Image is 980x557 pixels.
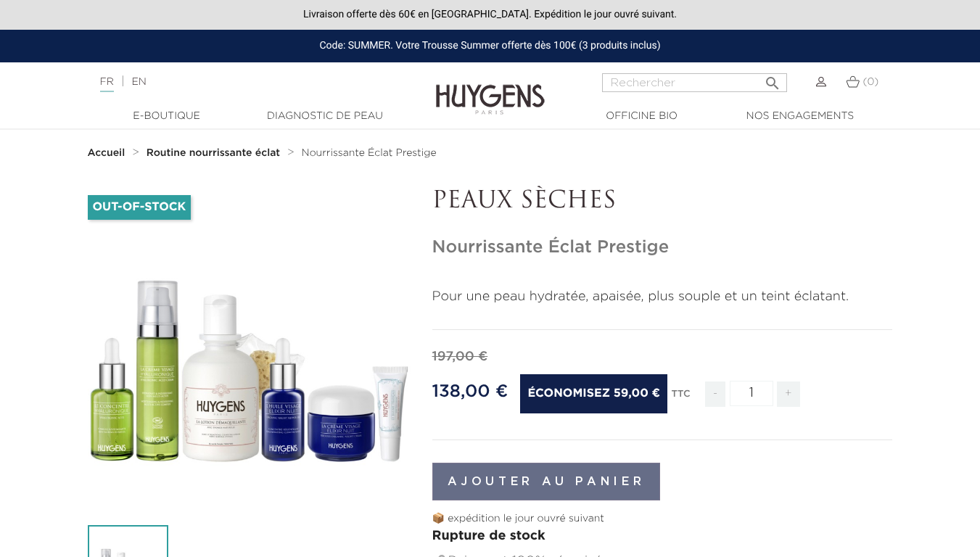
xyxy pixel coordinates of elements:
strong: Accueil [88,148,125,158]
button: Ajouter au panier [432,463,661,500]
div: | [93,73,398,91]
strong: Routine nourrissante éclat [147,148,280,158]
li: Out-of-Stock [88,195,192,220]
a: Routine nourrissante éclat [147,147,284,159]
p: Pour une peau hydratée, apaisée, plus souple et un teint éclatant. [432,287,893,307]
div: TTC [672,379,691,418]
a: E-Boutique [94,109,239,124]
span: + [777,381,800,407]
a: FR [100,77,114,92]
span: Nourrissante Éclat Prestige [302,148,437,158]
span: - [705,381,725,407]
a: Diagnostic de peau [252,109,398,124]
p: PEAUX SÈCHES [432,188,893,215]
button:  [759,69,786,88]
span: Économisez 59,00 € [520,374,667,413]
h1: Nourrissante Éclat Prestige [432,237,893,258]
span: (0) [862,77,878,87]
img: Huygens [436,61,545,117]
a: Nourrissante Éclat Prestige [302,147,437,159]
p: 📦 expédition le jour ouvré suivant [432,511,893,527]
span: 197,00 € [432,350,488,363]
input: Quantité [730,381,773,406]
input: Rechercher [602,73,787,92]
a: Officine Bio [569,109,715,124]
i:  [764,70,781,88]
a: Nos engagements [728,109,873,124]
a: Accueil [88,147,128,159]
span: 138,00 € [432,383,508,400]
a: EN [131,77,146,87]
span: Rupture de stock [432,529,545,542]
